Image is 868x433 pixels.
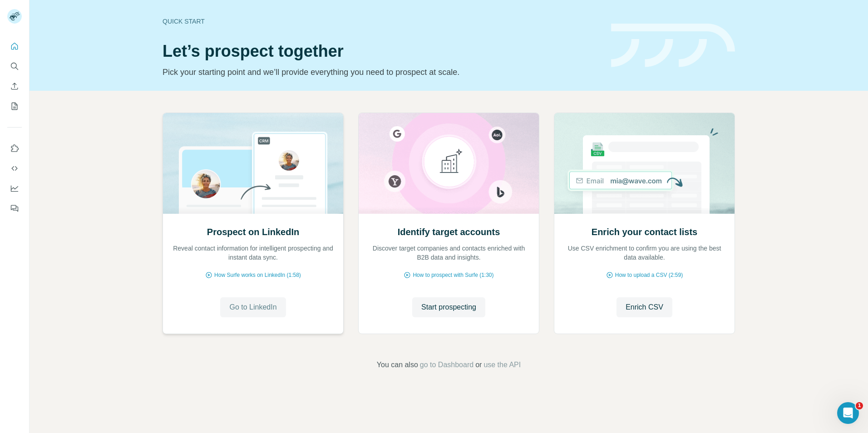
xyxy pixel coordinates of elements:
[7,38,22,54] button: Quick start
[163,17,600,26] div: Quick start
[420,359,473,370] button: go to Dashboard
[7,98,22,114] button: My lists
[358,113,539,214] img: Identify target accounts
[413,271,493,279] span: How to prospect with Surfe (1:30)
[7,78,22,94] button: Enrich CSV
[7,200,22,216] button: Feedback
[7,160,22,177] button: Use Surfe API
[475,359,482,370] span: or
[611,24,735,68] img: banner
[7,140,22,157] button: Use Surfe on LinkedIn
[412,297,485,317] button: Start prospecting
[377,359,418,370] span: You can also
[207,226,299,238] h2: Prospect on LinkedIn
[163,42,600,60] h1: Let’s prospect together
[163,66,600,79] p: Pick your starting point and we’ll provide everything you need to prospect at scale.
[7,58,22,74] button: Search
[856,402,863,409] span: 1
[626,302,663,313] span: Enrich CSV
[592,226,697,238] h2: Enrich your contact lists
[229,302,276,313] span: Go to LinkedIn
[7,180,22,197] button: Dashboard
[483,359,521,370] button: use the API
[368,244,530,262] p: Discover target companies and contacts enriched with B2B data and insights.
[554,113,735,214] img: Enrich your contact lists
[616,297,672,317] button: Enrich CSV
[220,297,286,317] button: Go to LinkedIn
[214,271,301,279] span: How Surfe works on LinkedIn (1:58)
[615,271,683,279] span: How to upload a CSV (2:59)
[563,244,725,262] p: Use CSV enrichment to confirm you are using the best data available.
[421,302,476,313] span: Start prospecting
[172,244,334,262] p: Reveal contact information for intelligent prospecting and instant data sync.
[837,402,859,424] iframe: Intercom live chat
[398,226,500,238] h2: Identify target accounts
[163,113,344,214] img: Prospect on LinkedIn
